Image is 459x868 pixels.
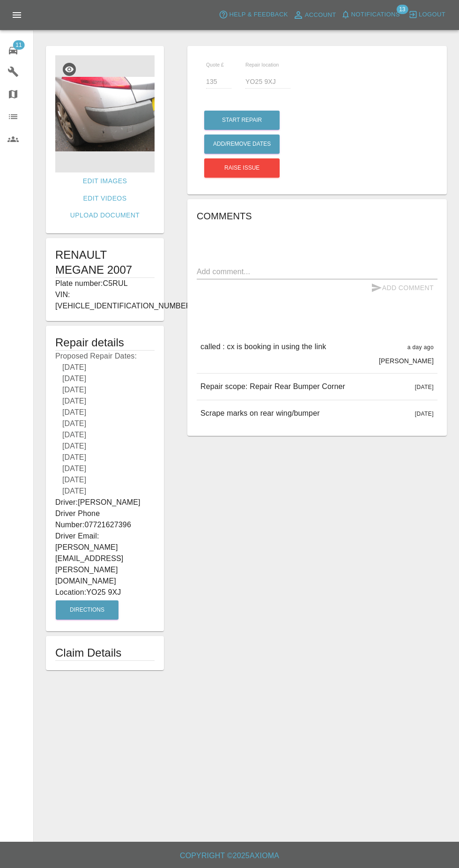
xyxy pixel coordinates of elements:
span: Quote £ [206,62,224,67]
span: a day ago [407,344,434,351]
p: Plate number: C5RUL [55,278,155,289]
button: Raise issue [204,158,280,178]
button: Start Repair [204,111,280,130]
div: [DATE] [55,429,155,441]
p: Location: YO25 9XJ [55,587,155,598]
h1: Claim Details [55,645,155,660]
h5: Repair details [55,335,155,350]
a: Account [290,7,339,22]
span: Help & Feedback [229,9,288,20]
p: [PERSON_NAME] [379,356,434,366]
div: [DATE] [55,418,155,429]
div: [DATE] [55,373,155,384]
span: 11 [13,40,24,50]
span: 13 [396,5,408,14]
button: Help & Feedback [216,7,290,22]
p: Proposed Repair Dates: [55,351,155,497]
span: Account [305,10,336,21]
div: [DATE] [55,407,155,418]
button: Logout [406,7,448,22]
a: Edit Videos [80,190,131,207]
img: 6b0e0a53-b8db-4fb0-8703-bd5660ec0f21 [55,55,155,172]
div: [DATE] [55,463,155,474]
button: Open drawer [6,4,28,26]
button: Directions [56,600,118,620]
div: [DATE] [55,396,155,407]
div: [DATE] [55,452,155,463]
span: Logout [419,9,445,20]
div: [DATE] [55,486,155,497]
span: Repair location [245,62,279,67]
a: Edit Images [79,172,131,190]
span: [DATE] [415,384,434,390]
p: Repair scope: Repair Rear Bumper Corner [200,381,345,392]
p: VIN: [VEHICLE_IDENTIFICATION_NUMBER] [55,289,155,312]
a: Upload Document [67,207,143,224]
p: Scrape marks on rear wing/bumper [200,408,320,419]
h1: RENAULT MEGANE 2007 [55,247,155,277]
p: Driver Phone Number: 07721627396 [55,508,155,531]
h6: Comments [197,209,437,224]
div: [DATE] [55,441,155,452]
div: [DATE] [55,384,155,396]
p: Driver Email: [PERSON_NAME][EMAIL_ADDRESS][PERSON_NAME][DOMAIN_NAME] [55,531,155,587]
div: [DATE] [55,474,155,486]
span: Notifications [351,9,400,20]
span: [DATE] [415,411,434,417]
button: Add/Remove Dates [204,135,280,154]
h6: Copyright © 2025 Axioma [7,849,452,862]
button: Notifications [339,7,402,22]
p: called : cx is booking in using the link [200,341,326,352]
p: Driver: [PERSON_NAME] [55,497,155,508]
div: [DATE] [55,362,155,373]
